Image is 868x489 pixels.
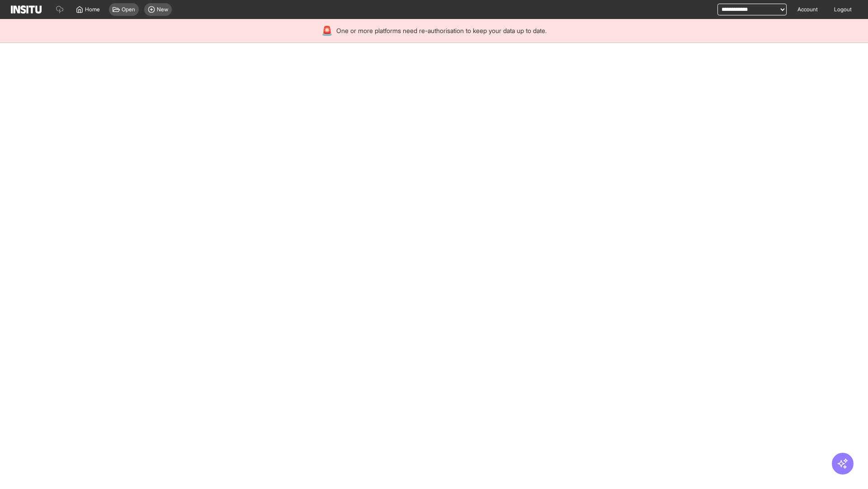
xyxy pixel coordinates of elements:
[336,26,547,35] span: One or more platforms need re-authorisation to keep your data up to date.
[157,6,168,13] span: New
[85,6,100,13] span: Home
[321,24,333,37] div: 🚨
[11,5,42,14] img: Logo
[122,6,135,13] span: Open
